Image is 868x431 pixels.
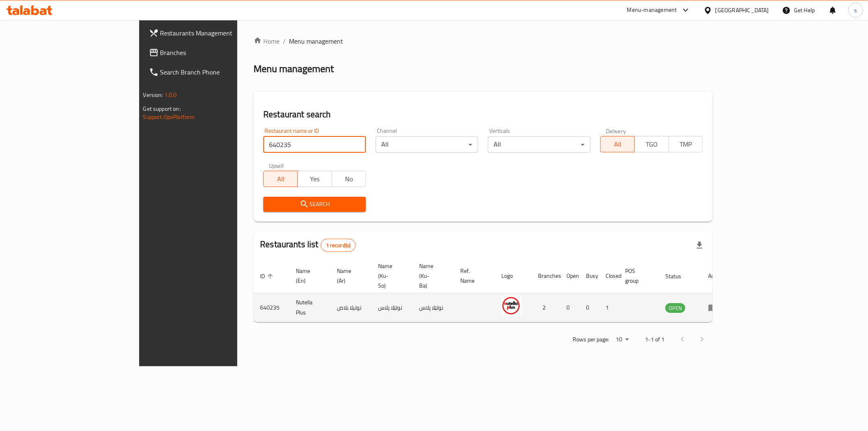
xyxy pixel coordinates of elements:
td: نوتێلا پلاس [372,293,413,322]
span: Name (Ku-So) [378,261,403,290]
table: enhanced table [254,259,730,322]
span: No [335,173,363,185]
a: Support.OpsPlatform [143,112,195,122]
span: Search [270,199,359,209]
button: No [332,171,366,187]
img: Nutella Plus [501,296,522,316]
td: 1 [599,293,619,322]
span: Menu management [289,36,343,46]
span: Name (Ku-Ba) [419,261,444,290]
a: Search Branch Phone [142,62,284,82]
th: Closed [599,259,619,293]
div: All [376,136,478,153]
span: Branches [160,48,278,57]
span: Status [665,271,692,281]
label: Delivery [606,128,626,134]
button: All [600,136,635,152]
div: Total records count [321,239,356,252]
a: Branches [142,43,284,62]
button: TMP [669,136,703,152]
nav: breadcrumb [254,36,713,46]
button: TGO [634,136,669,152]
td: 0 [560,293,579,322]
span: TGO [638,139,666,150]
span: Get support on: [143,103,181,114]
p: Rows per page: [573,334,609,345]
span: 1 record(s) [321,242,356,249]
th: Open [560,259,579,293]
th: Logo [495,259,531,293]
div: Export file [690,235,709,255]
div: Menu-management [627,5,677,15]
td: Nutella Plus [289,293,330,322]
span: Name (Ar) [337,266,362,286]
button: Search [263,197,366,212]
span: s [854,6,857,15]
li: / [283,36,286,46]
span: 1.0.0 [164,90,177,100]
th: Branches [531,259,560,293]
span: Name (En) [296,266,321,286]
label: Upsell [269,163,284,168]
span: OPEN [665,303,685,313]
td: نوتيلا بلاص [330,293,372,322]
p: 1-1 of 1 [645,334,665,345]
span: ID [260,271,275,281]
span: Restaurants Management [160,28,278,38]
td: 2 [531,293,560,322]
span: All [267,173,295,185]
span: POS group [625,266,649,286]
span: Yes [301,173,329,185]
h2: Restaurant search [263,108,703,121]
a: Restaurants Management [142,23,284,43]
span: TMP [672,139,700,150]
span: Ref. Name [460,266,485,286]
th: Busy [579,259,599,293]
div: Rows per page: [612,334,632,346]
td: نوتێلا پلاس [413,293,454,322]
td: 0 [579,293,599,322]
h2: Restaurants list [260,238,356,252]
span: Version: [143,90,163,100]
span: Search Branch Phone [160,67,278,77]
div: [GEOGRAPHIC_DATA] [715,6,769,15]
span: All [604,139,632,150]
h2: Menu management [254,62,334,75]
input: Search for restaurant name or ID.. [263,136,366,153]
button: Yes [297,171,332,187]
div: All [488,136,590,153]
button: All [263,171,298,187]
th: Action [702,259,730,293]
